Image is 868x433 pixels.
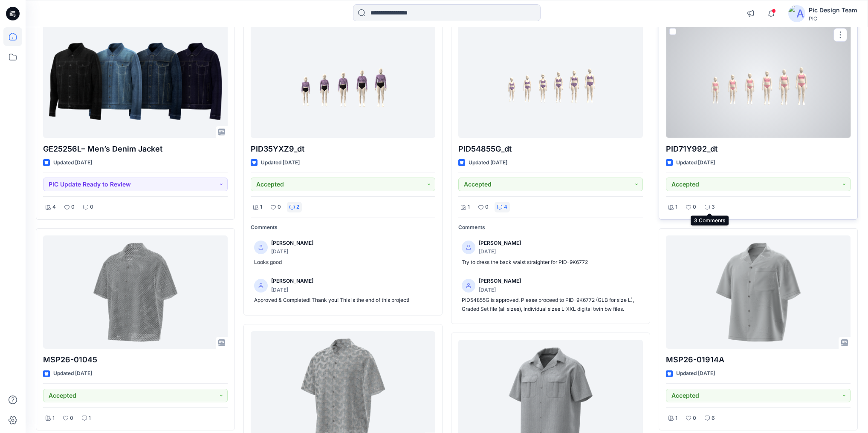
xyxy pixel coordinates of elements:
a: MSP26-01045 [43,235,228,349]
svg: avatar [258,245,263,250]
a: PID71Y992_dt [666,25,851,138]
p: Approved & Completed! Thank you! This is the end of this project! [254,296,432,305]
p: 0 [90,203,93,212]
p: Updated [DATE] [676,369,715,378]
p: PID35YXZ9_dt [251,143,435,155]
p: MSP26-01914A [666,354,851,366]
p: 2 [296,203,299,212]
a: [PERSON_NAME][DATE]PID54855G is approved. Please proceed to PID-9K6772 (GLB for size L), Graded S... [458,273,643,317]
p: [PERSON_NAME] [479,277,521,286]
img: avatar [788,5,805,22]
p: 1 [89,414,91,423]
p: PID54855G is approved. Please proceed to PID-9K6772 (GLB for size L), Graded Set file (all sizes)... [462,296,639,313]
svg: avatar [466,245,471,250]
p: 1 [260,203,262,212]
p: 6 [712,414,715,423]
div: Pic Design Team [809,5,857,15]
p: 0 [693,203,696,212]
p: 0 [278,203,281,212]
p: [DATE] [479,247,521,256]
p: [DATE] [479,286,521,295]
p: [PERSON_NAME] [271,239,313,248]
p: Updated [DATE] [469,158,507,167]
p: 1 [675,414,677,423]
p: 1 [52,414,55,423]
p: 3 [712,203,715,212]
p: 4 [52,203,56,212]
p: 0 [71,203,75,212]
p: 4 [504,203,507,212]
a: [PERSON_NAME][DATE]Approved & Completed! Thank you! This is the end of this project! [251,273,435,308]
p: Comments [251,223,435,232]
p: PID54855G_dt [458,143,643,155]
a: GE25256L– Men’s Denim Jacket [43,25,228,138]
p: Comments [458,223,643,232]
p: MSP26-01045 [43,354,228,366]
p: Updated [DATE] [676,158,715,167]
p: 0 [70,414,73,423]
svg: avatar [466,283,471,288]
p: Try to dress the back waist straighter for PID-9K6772 [462,258,639,267]
a: PID35YXZ9_dt [251,25,435,138]
p: 0 [693,414,696,423]
p: Looks good [254,258,432,267]
p: GE25256L– Men’s Denim Jacket [43,143,228,155]
a: [PERSON_NAME][DATE]Looks good [251,235,435,270]
div: PIC [809,15,857,22]
p: Updated [DATE] [53,158,92,167]
p: 0 [485,203,489,212]
p: 1 [468,203,470,212]
p: PID71Y992_dt [666,143,851,155]
svg: avatar [258,283,263,288]
p: 1 [675,203,677,212]
p: [DATE] [271,286,313,295]
p: [PERSON_NAME] [479,239,521,248]
p: [PERSON_NAME] [271,277,313,286]
a: [PERSON_NAME][DATE]Try to dress the back waist straighter for PID-9K6772 [458,235,643,270]
p: [DATE] [271,247,313,256]
p: Updated [DATE] [53,369,92,378]
a: PID54855G_dt [458,25,643,138]
p: Updated [DATE] [261,158,300,167]
a: MSP26-01914A [666,235,851,349]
